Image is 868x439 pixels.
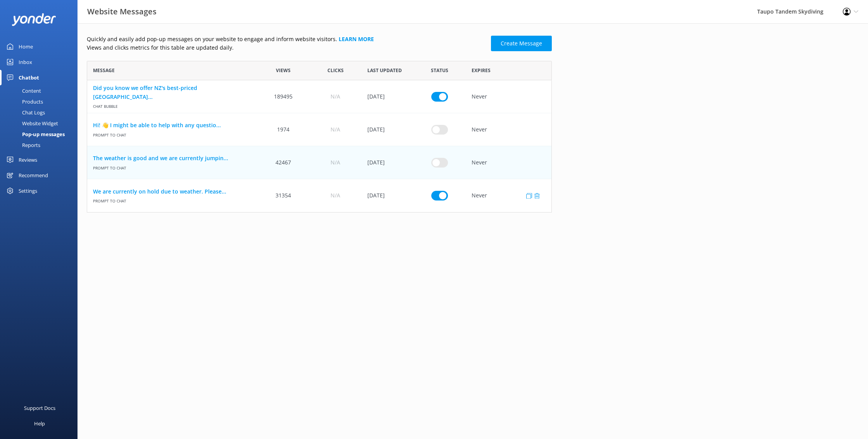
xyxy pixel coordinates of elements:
a: Learn more [339,35,374,43]
div: 42467 [257,146,309,179]
div: 31354 [257,179,309,212]
div: Never [466,179,551,212]
div: Never [466,146,551,179]
span: N/A [331,92,340,101]
a: Content [5,85,77,96]
a: Did you know we offer NZ's best-priced [GEOGRAPHIC_DATA]... [93,84,251,101]
span: Views [276,67,291,74]
div: Settings [19,183,37,199]
div: Help [34,416,45,431]
div: row [87,113,552,146]
div: Reports [5,140,40,150]
a: We are currently on hold due to weather. Please... [93,187,251,196]
a: Create Message [491,36,552,51]
span: Expires [472,67,491,74]
div: row [87,146,552,179]
div: grid [87,80,552,212]
div: Never [466,113,551,146]
div: 11 Oct 2025 [362,179,413,212]
span: Prompt to Chat [93,162,251,171]
div: 07 May 2025 [362,113,413,146]
div: 189495 [257,80,309,113]
a: Products [5,96,77,107]
h3: Website Messages [87,5,157,18]
a: Website Widget [5,118,77,129]
div: Recommend [19,168,48,183]
div: Inbox [19,54,32,70]
div: 1974 [257,113,309,146]
div: Support Docs [24,400,55,416]
p: Quickly and easily add pop-up messages on your website to engage and inform website visitors. [87,35,486,43]
span: N/A [331,191,340,200]
span: Status [431,67,448,74]
a: Reports [5,140,77,150]
div: Home [19,39,33,54]
a: Hi! 👋 I might be able to help with any questio... [93,121,251,130]
span: Last updated [367,67,402,74]
a: Chat Logs [5,107,77,118]
div: Website Widget [5,118,58,129]
div: Never [466,80,551,113]
div: row [87,80,552,113]
div: Products [5,96,43,107]
span: Message [93,67,115,74]
span: N/A [331,158,340,167]
div: Chatbot [19,70,39,85]
div: Chat Logs [5,107,45,118]
span: N/A [331,125,340,134]
span: Prompt to Chat [93,196,251,204]
div: Pop-up messages [5,129,65,140]
a: The weather is good and we are currently jumpin... [93,154,251,162]
div: row [87,179,552,212]
div: Content [5,85,41,96]
span: Chat bubble [93,101,251,109]
p: Views and clicks metrics for this table are updated daily. [87,43,486,52]
div: 30 Jan 2025 [362,80,413,113]
div: Reviews [19,152,37,168]
span: Clicks [327,67,344,74]
span: Prompt to Chat [93,130,251,138]
div: 11 Oct 2025 [362,146,413,179]
a: Pop-up messages [5,129,77,140]
img: yonder-white-logo.png [12,13,56,26]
